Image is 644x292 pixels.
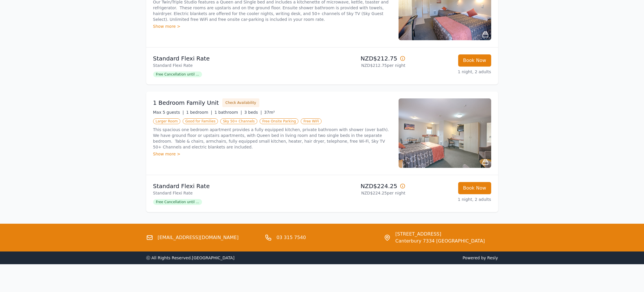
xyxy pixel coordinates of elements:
p: NZD$212.75 per night [324,63,406,68]
p: Standard Flexi Rate [153,182,320,190]
div: Show more > [153,151,392,157]
span: Free WiFi [301,118,322,124]
span: Canterbury 7334 [GEOGRAPHIC_DATA] [395,238,485,245]
p: NZD$212.75 [324,54,406,63]
p: Standard Flexi Rate [153,54,320,63]
span: 37m² [264,110,275,115]
span: Max 5 guests | [153,110,184,115]
p: NZD$224.25 per night [324,190,406,196]
span: [STREET_ADDRESS] [395,231,485,238]
span: Powered by [324,255,498,261]
p: 1 night, 2 adults [410,196,491,202]
button: Check Availability [222,98,259,107]
p: Standard Flexi Rate [153,63,320,68]
button: Book Now [458,182,491,194]
a: Resly [487,256,498,260]
p: This spacious one bedroom apartment provides a fully equipped kitchen, private bathroom with show... [153,127,392,150]
h3: 1 Bedroom Family Unit [153,99,219,107]
div: Show more > [153,23,392,29]
a: [EMAIL_ADDRESS][DOMAIN_NAME] [158,234,239,241]
span: Larger Room [153,118,181,124]
button: Book Now [458,54,491,67]
span: ⓒ All Rights Reserved. [GEOGRAPHIC_DATA] [146,256,235,260]
p: NZD$224.25 [324,182,406,190]
span: Free Cancellation until ... [153,199,202,205]
span: Free Onsite Parking [260,118,298,124]
p: Standard Flexi Rate [153,190,320,196]
span: 1 bathroom | [214,110,242,115]
span: Good for Families [183,118,218,124]
a: 03 315 7540 [276,234,306,241]
p: 1 night, 2 adults [410,69,491,75]
span: Sky 50+ Channels [220,118,257,124]
span: 1 bedroom | [186,110,212,115]
span: Free Cancellation until ... [153,71,202,77]
span: 3 beds | [244,110,262,115]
